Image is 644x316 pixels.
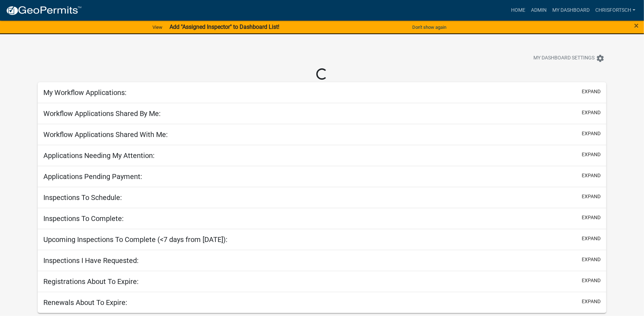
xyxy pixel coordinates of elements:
[582,130,601,137] button: expand
[43,109,161,118] h5: Workflow Applications Shared By Me:
[43,151,155,160] h5: Applications Needing My Attention:
[508,4,528,17] a: Home
[43,88,127,97] h5: My Workflow Applications:
[582,277,601,284] button: expand
[43,235,227,244] h5: Upcoming Inspections To Complete (<7 days from [DATE]):
[43,298,127,307] h5: Renewals About To Expire:
[582,172,601,179] button: expand
[582,214,601,221] button: expand
[549,4,592,17] a: My Dashboard
[582,88,601,95] button: expand
[582,109,601,116] button: expand
[43,277,139,286] h5: Registrations About To Expire:
[582,235,601,242] button: expand
[634,21,639,30] button: Close
[596,54,605,63] i: settings
[170,23,279,30] strong: Add "Assigned Inspector" to Dashboard List!
[43,193,122,202] h5: Inspections To Schedule:
[43,256,139,265] h5: Inspections I Have Requested:
[592,4,638,17] a: ChrisFortsch
[43,130,168,139] h5: Workflow Applications Shared With Me:
[634,21,639,31] span: ×
[528,4,549,17] a: Admin
[582,193,601,200] button: expand
[43,214,124,223] h5: Inspections To Complete:
[528,51,610,65] button: My Dashboard Settingssettings
[582,256,601,263] button: expand
[533,54,595,63] span: My Dashboard Settings
[582,298,601,305] button: expand
[582,151,601,158] button: expand
[43,172,142,181] h5: Applications Pending Payment:
[409,21,449,33] button: Don't show again
[150,21,165,33] a: View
